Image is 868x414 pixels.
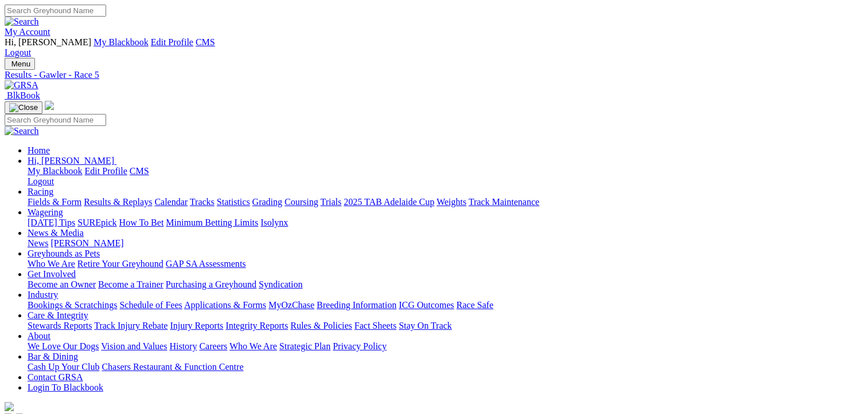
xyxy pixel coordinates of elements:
a: Schedule of Fees [119,300,182,310]
a: Statistics [217,197,250,207]
div: Greyhounds as Pets [28,259,863,269]
a: Bar & Dining [28,352,78,361]
a: Logout [28,176,54,186]
a: Become an Owner [28,279,96,289]
a: We Love Our Dogs [28,341,99,351]
a: Cash Up Your Club [28,362,99,372]
img: logo-grsa-white.png [45,101,54,110]
div: Racing [28,197,863,207]
div: Hi, [PERSON_NAME] [28,166,863,187]
a: Stewards Reports [28,321,92,330]
a: Retire Your Greyhound [77,259,164,269]
a: Fields & Form [28,197,81,207]
a: Home [28,145,50,155]
button: Toggle navigation [5,58,35,70]
a: How To Bet [119,218,164,227]
a: Industry [28,290,58,299]
a: MyOzChase [268,300,314,310]
a: Isolynx [260,218,288,227]
a: Track Injury Rebate [94,321,168,330]
a: Get Involved [28,269,76,279]
span: Hi, [PERSON_NAME] [28,156,114,165]
img: GRSA [5,80,38,90]
a: Calendar [154,197,188,207]
a: Care & Integrity [28,310,88,320]
div: News & Media [28,238,863,249]
div: My Account [5,37,863,58]
div: Get Involved [28,279,863,290]
span: BlkBook [7,90,40,100]
a: Grading [252,197,282,207]
a: Wagering [28,207,63,217]
a: Results & Replays [84,197,152,207]
a: ICG Outcomes [399,300,454,310]
a: My Blackbook [28,166,83,176]
div: Care & Integrity [28,321,863,331]
div: About [28,341,863,352]
img: logo-grsa-white.png [5,402,14,411]
a: Edit Profile [85,166,127,176]
a: Hi, [PERSON_NAME] [28,156,116,165]
a: Racing [28,187,53,196]
div: Wagering [28,218,863,228]
img: Search [5,126,39,136]
a: About [28,331,50,341]
a: Contact GRSA [28,372,83,382]
a: Race Safe [456,300,493,310]
a: News [28,238,48,248]
a: News & Media [28,228,84,238]
a: Stay On Track [399,321,451,330]
a: Login To Blackbook [28,383,103,392]
a: CMS [196,37,215,47]
a: Weights [437,197,466,207]
div: Industry [28,300,863,310]
a: Who We Are [229,341,277,351]
a: SUREpick [77,218,116,227]
a: Privacy Policy [333,341,387,351]
a: Become a Trainer [98,279,164,289]
a: Injury Reports [170,321,223,330]
a: CMS [130,166,149,176]
a: Fact Sheets [355,321,396,330]
a: Chasers Restaurant & Function Centre [102,362,243,372]
a: My Blackbook [94,37,149,47]
a: GAP SA Assessments [166,259,246,269]
a: Applications & Forms [184,300,266,310]
a: Rules & Policies [290,321,352,330]
a: Minimum Betting Limits [166,218,258,227]
div: Bar & Dining [28,362,863,372]
a: Careers [199,341,227,351]
a: 2025 TAB Adelaide Cup [344,197,434,207]
a: Who We Are [28,259,75,269]
a: Syndication [259,279,302,289]
input: Search [5,114,106,126]
a: Breeding Information [317,300,396,310]
a: History [169,341,197,351]
a: Purchasing a Greyhound [166,279,256,289]
a: Greyhounds as Pets [28,249,100,258]
a: My Account [5,27,50,37]
a: Results - Gawler - Race 5 [5,70,863,80]
a: Tracks [190,197,215,207]
img: Search [5,17,39,27]
span: Hi, [PERSON_NAME] [5,37,91,47]
a: Integrity Reports [225,321,288,330]
a: Track Maintenance [469,197,539,207]
a: [PERSON_NAME] [50,238,123,248]
button: Toggle navigation [5,101,42,114]
a: Strategic Plan [279,341,330,351]
img: Close [9,103,38,112]
a: Logout [5,48,31,57]
a: Vision and Values [101,341,167,351]
span: Menu [11,60,30,68]
a: Coursing [285,197,318,207]
a: BlkBook [5,90,40,100]
a: [DATE] Tips [28,218,75,227]
a: Trials [320,197,341,207]
a: Bookings & Scratchings [28,300,117,310]
a: Edit Profile [151,37,193,47]
input: Search [5,5,106,17]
